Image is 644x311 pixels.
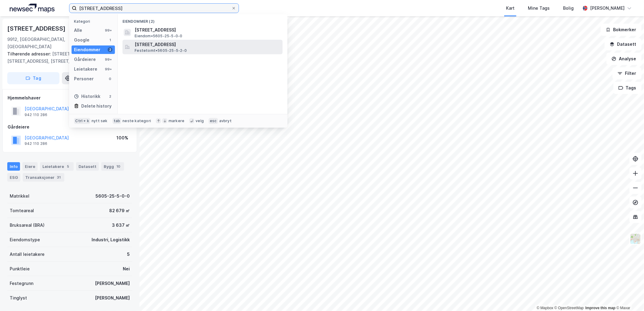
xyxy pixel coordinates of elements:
[169,119,184,123] div: markere
[74,36,89,44] div: Google
[10,294,27,302] div: Tinglyst
[112,118,122,124] div: tab
[585,306,615,310] a: Improve this map
[219,119,232,123] div: avbryt
[7,162,20,171] div: Info
[135,26,280,34] span: [STREET_ADDRESS]
[10,265,30,273] div: Punktleie
[92,236,130,243] div: Industri, Logistikk
[23,173,64,182] div: Transaksjoner
[506,5,515,12] div: Kart
[96,192,130,200] div: 5605-25-5-0-0
[74,46,100,53] div: Eiendommer
[10,207,34,214] div: Tomteareal
[115,163,122,169] div: 10
[135,41,280,48] span: [STREET_ADDRESS]
[10,251,45,258] div: Antall leietakere
[135,34,182,38] span: Eiendom • 5605-25-5-0-0
[612,67,642,79] button: Filter
[606,53,642,65] button: Analyse
[563,5,574,12] div: Bolig
[104,67,112,72] div: 99+
[10,192,29,200] div: Matrikkel
[76,162,99,171] div: Datasett
[108,94,112,99] div: 2
[614,282,644,311] div: Kontrollprogram for chat
[555,306,584,310] a: OpenStreetMap
[7,36,97,50] div: 9912, [GEOGRAPHIC_DATA], [GEOGRAPHIC_DATA]
[77,4,231,13] input: Søk på adresse, matrikkel, gårdeiere, leietakere eller personer
[108,47,112,52] div: 2
[8,123,132,131] div: Gårdeiere
[8,94,132,102] div: Hjemmelshaver
[7,51,52,56] span: Tilhørende adresser:
[95,294,130,302] div: [PERSON_NAME]
[108,38,112,42] div: 1
[74,75,94,82] div: Personer
[74,93,100,100] div: Historikk
[109,207,130,214] div: 82 679 ㎡
[108,76,112,81] div: 0
[104,57,112,62] div: 99+
[7,24,67,33] div: [STREET_ADDRESS]
[112,222,130,229] div: 3 637 ㎡
[7,173,20,182] div: ESG
[7,72,59,84] button: Tag
[10,222,45,229] div: Bruksareal (BRA)
[74,19,115,24] div: Kategori
[81,102,112,110] div: Delete history
[209,118,218,124] div: esc
[630,233,641,245] img: Z
[10,4,55,13] img: logo.a4113a55bc3d86da70a041830d287a7e.svg
[95,280,130,287] div: [PERSON_NAME]
[135,48,187,53] span: Festetomt • 5605-25-5-2-0
[10,280,33,287] div: Festegrunn
[118,14,287,25] div: Eiendommer (2)
[104,28,112,33] div: 99+
[122,119,151,123] div: neste kategori
[613,82,642,94] button: Tags
[25,112,47,117] div: 942 110 286
[116,134,128,142] div: 100%
[10,236,40,243] div: Eiendomstype
[590,5,625,12] div: [PERSON_NAME]
[601,24,642,36] button: Bokmerker
[22,162,38,171] div: Eiere
[7,50,127,65] div: [STREET_ADDRESS], [STREET_ADDRESS], [STREET_ADDRESS]
[614,282,644,311] iframe: Chat Widget
[56,174,62,180] div: 31
[74,118,90,124] div: Ctrl + k
[196,119,204,123] div: velg
[537,306,553,310] a: Mapbox
[74,27,82,34] div: Alle
[605,38,642,50] button: Datasett
[65,163,71,169] div: 5
[74,65,97,73] div: Leietakere
[92,119,108,123] div: nytt søk
[40,162,74,171] div: Leietakere
[101,162,124,171] div: Bygg
[25,141,47,146] div: 942 110 286
[127,251,130,258] div: 5
[74,56,96,63] div: Gårdeiere
[528,5,550,12] div: Mine Tags
[123,265,130,273] div: Nei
